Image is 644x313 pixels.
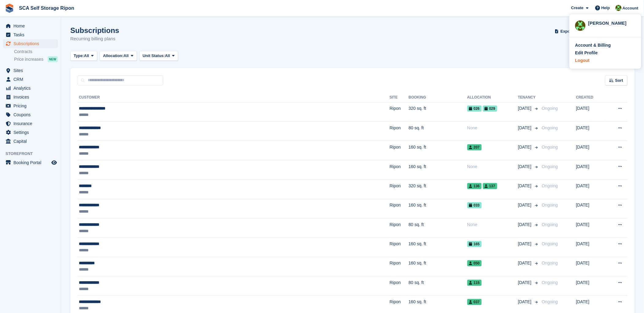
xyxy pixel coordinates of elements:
div: None [467,221,518,228]
a: menu [3,31,58,39]
th: Allocation [467,93,518,103]
span: [DATE] [518,221,533,228]
div: [PERSON_NAME] [588,20,635,25]
span: Ongoing [542,125,558,130]
span: Invoices [13,93,50,101]
span: Ongoing [542,203,558,207]
a: menu [3,84,58,92]
span: Export [561,28,573,34]
th: Created [576,93,606,103]
div: None [467,164,518,170]
th: Site [390,93,409,103]
td: [DATE] [576,160,606,179]
a: menu [3,128,58,137]
span: Settings [13,128,50,137]
a: menu [3,137,58,146]
a: Preview store [50,159,58,166]
td: Ripon [390,180,409,199]
td: Ripon [390,160,409,179]
span: Coupons [13,110,50,119]
span: [DATE] [518,260,533,266]
a: menu [3,93,58,101]
td: Ripon [390,218,409,237]
td: [DATE] [576,122,606,141]
td: Ripon [390,141,409,160]
span: 136 [467,183,482,189]
span: Ongoing [542,145,558,149]
td: 320 sq. ft [409,180,467,199]
span: Ongoing [542,164,558,169]
span: 165 [467,241,482,247]
span: [DATE] [518,164,533,170]
span: [DATE] [518,105,533,112]
td: [DATE] [576,218,606,237]
span: Account [623,5,638,11]
span: Subscriptions [13,39,50,48]
img: stora-icon-8386f47178a22dfd0bd8f6a31ec36ba5ce8667c1dd55bd0f319d3a0aa187defe.svg [5,4,14,13]
span: 029 [483,106,497,112]
a: Price increases NEW [14,56,58,63]
a: menu [3,66,58,75]
span: Unit Status: [143,53,165,59]
span: Sites [13,66,50,75]
a: Account & Billing [575,42,635,49]
span: Ongoing [542,241,558,246]
button: Unit Status: All [139,51,178,61]
span: [DATE] [518,241,533,247]
span: 033 [467,202,482,208]
span: Home [13,22,50,30]
th: Tenancy [518,93,539,103]
a: Logout [575,57,635,64]
a: menu [3,75,58,84]
span: 037 [467,299,482,305]
span: Allocation: [103,53,123,59]
td: 80 sq. ft [409,218,467,237]
td: 160 sq. ft [409,238,467,257]
a: Contracts [14,49,58,55]
td: [DATE] [576,276,606,296]
span: All [165,53,170,59]
th: Customer [78,93,390,103]
span: All [84,53,89,59]
button: Type: All [70,51,97,61]
td: Ripon [390,276,409,296]
span: [DATE] [518,279,533,286]
td: Ripon [390,122,409,141]
td: [DATE] [576,141,606,160]
img: Kelly Neesham [616,5,622,11]
a: menu [3,119,58,128]
td: Ripon [390,257,409,276]
p: Recurring billing plans [70,35,119,42]
a: menu [3,110,58,119]
span: Capital [13,137,50,146]
td: 160 sq. ft [409,141,467,160]
a: menu [3,102,58,110]
td: [DATE] [576,238,606,257]
a: menu [3,158,58,167]
div: NEW [48,56,58,62]
span: Ongoing [542,299,558,304]
td: Ripon [390,102,409,121]
span: [DATE] [518,202,533,208]
span: [DATE] [518,299,533,305]
div: Account & Billing [575,42,611,49]
button: Allocation: All [100,51,137,61]
span: Sort [615,77,623,84]
a: SCA Self Storage Ripon [17,3,77,13]
img: Kelly Neesham [575,20,586,31]
span: All [123,53,129,59]
span: Analytics [13,84,50,92]
h1: Subscriptions [70,26,119,34]
span: Booking Portal [13,158,50,167]
a: menu [3,22,58,30]
td: Ripon [390,238,409,257]
span: Create [571,5,583,11]
td: 80 sq. ft [409,276,467,296]
span: Ongoing [542,106,558,111]
span: CRM [13,75,50,84]
td: 160 sq. ft [409,199,467,218]
td: [DATE] [576,102,606,121]
span: 050 [467,260,482,266]
td: [DATE] [576,257,606,276]
td: 160 sq. ft [409,160,467,179]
